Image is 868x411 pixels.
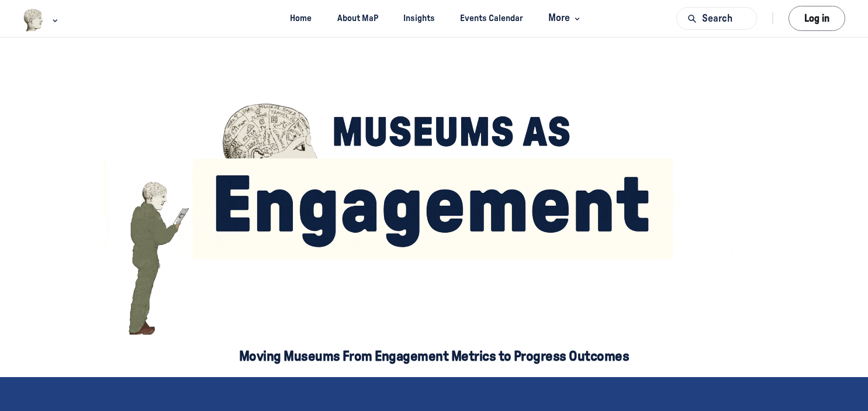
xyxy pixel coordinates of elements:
button: More [538,8,588,29]
button: Log in [789,6,845,31]
span: Moving Museums From Engagement Metrics to Progress Outcomes [239,350,629,364]
span: More [548,11,583,26]
button: Museums as Progress logo [23,8,61,33]
img: Museums as Progress logo [23,9,44,32]
a: Events Calendar [450,8,534,29]
a: Home [280,8,322,29]
a: Insights [393,8,445,29]
a: About MaP [327,8,388,29]
button: Search [676,7,757,30]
